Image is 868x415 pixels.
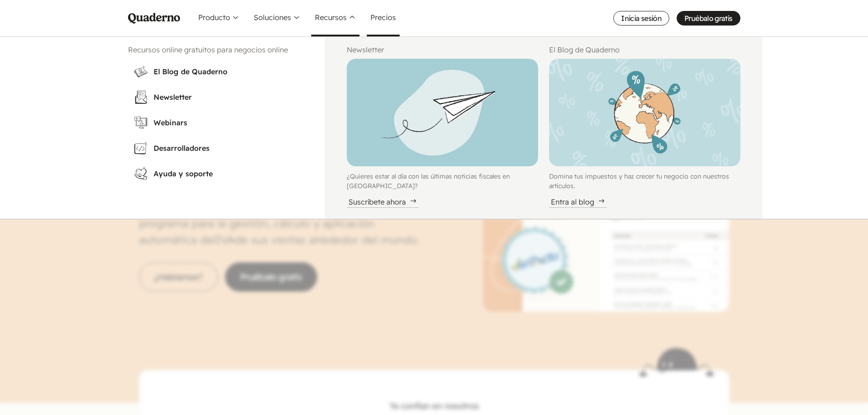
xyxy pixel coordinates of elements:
a: Inicia sesión [613,11,669,26]
h3: Webinars [154,117,298,128]
h3: Desarrolladores [154,143,298,154]
div: Entra al blog [549,196,607,208]
a: Illustration of Worldwide Tax GuidesDomina tus impuestos y haz crecer tu negocio con nuestros art... [549,59,740,208]
img: Illustration of Worldwide Tax Guides [549,59,740,166]
p: Domina tus impuestos y haz crecer tu negocio con nuestros artículos. [549,172,740,191]
h2: Recursos online gratuitos para negocios online [128,44,303,55]
h2: El Blog de Quaderno [549,44,740,55]
h2: Newsletter [347,44,538,55]
div: Suscríbete ahora [347,196,419,208]
a: Webinars [128,110,303,135]
h3: El Blog de Quaderno [154,66,298,77]
a: Ayuda y soporte [128,161,303,186]
a: Newsletter [128,84,303,110]
a: El Blog de Quaderno [128,59,303,84]
a: Pruébalo gratis [677,11,740,26]
a: Desarrolladores [128,135,303,161]
img: Paper plain illustration [347,59,538,166]
p: ¿Quieres estar al día con las últimas noticias fiscales en [GEOGRAPHIC_DATA]? [347,172,538,191]
a: Paper plain illustration¿Quieres estar al día con las últimas noticias fiscales en [GEOGRAPHIC_DA... [347,59,538,208]
h3: Newsletter [154,92,298,102]
h3: Ayuda y soporte [154,168,298,179]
